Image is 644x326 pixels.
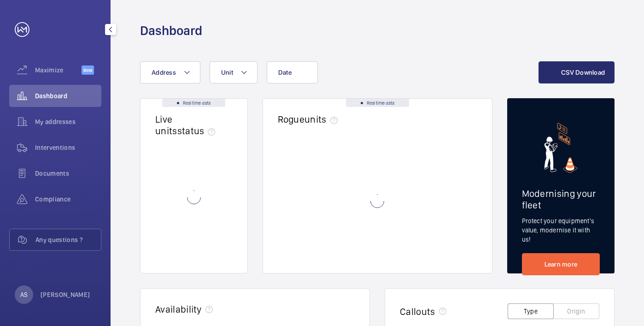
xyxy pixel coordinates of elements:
[210,61,258,83] button: Unit
[140,22,202,39] h1: Dashboard
[20,290,28,299] p: AS
[522,253,600,275] a: Learn more
[155,113,219,136] h2: Live units
[177,125,219,136] span: status
[278,113,341,125] h2: Rogue
[304,113,341,125] span: units
[35,169,101,178] span: Documents
[35,235,101,244] span: Any questions ?
[41,290,90,299] p: [PERSON_NAME]
[82,65,94,75] span: Beta
[539,61,615,83] button: CSV Download
[155,303,202,315] h2: Availability
[140,61,200,83] button: Address
[35,143,101,152] span: Interventions
[278,69,292,76] span: Date
[35,195,101,204] span: Compliance
[544,123,578,173] img: marketing-card.svg
[152,69,176,76] span: Address
[508,303,554,319] button: Type
[522,216,600,244] p: Protect your equipment's value, modernise it with us!
[35,117,101,126] span: My addresses
[35,65,82,75] span: Maximize
[162,99,225,107] div: Real time data
[400,306,435,317] h2: Callouts
[561,69,605,76] span: CSV Download
[267,61,318,83] button: Date
[522,188,600,211] h2: Modernising your fleet
[346,99,409,107] div: Real time data
[35,91,101,101] span: Dashboard
[221,69,233,76] span: Unit
[553,303,599,319] button: Origin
